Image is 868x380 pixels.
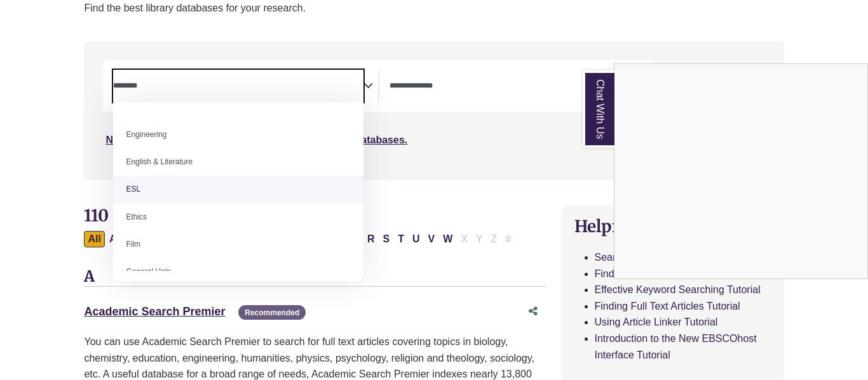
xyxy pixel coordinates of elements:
li: General Help [113,258,363,285]
div: Chat With Us [614,63,868,279]
a: Chat With Us [583,70,614,148]
li: Film [113,231,363,258]
li: English & Literature [113,148,363,176]
iframe: Chat Widget [614,64,867,278]
li: ESL [113,176,363,203]
li: Engineering [113,121,363,148]
li: Ethics [113,204,363,231]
